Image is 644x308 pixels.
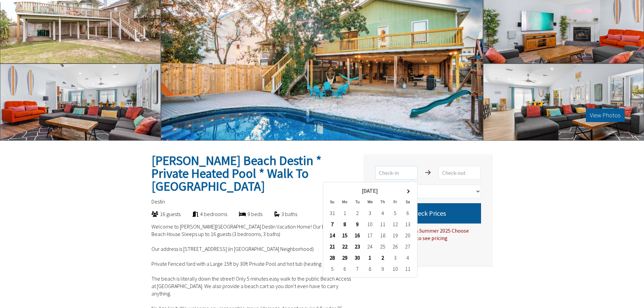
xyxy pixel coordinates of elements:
td: 6 [338,263,351,274]
td: 3 [364,207,376,218]
td: 10 [364,218,376,230]
button: Check Prices [375,203,481,223]
td: 2 [376,252,389,263]
th: Fr [389,196,401,207]
td: 6 [402,207,414,218]
td: 4 [376,207,389,218]
span: Destin [151,198,165,205]
td: 28 [326,252,338,263]
td: 31 [326,207,338,218]
th: Tu [351,196,364,207]
td: 25 [376,241,389,252]
td: 16 [351,230,364,241]
td: 9 [351,218,364,230]
th: [DATE] [338,185,401,196]
div: 4 bedrooms [181,210,227,218]
td: 18 [376,230,389,241]
td: 17 [364,230,376,241]
td: 22 [338,241,351,252]
input: Check-out [438,166,481,180]
input: Check-in [375,166,418,180]
td: 4 [402,252,414,263]
div: 9 beds [227,210,262,218]
td: 14 [326,230,338,241]
td: 7 [351,263,364,274]
th: Mo [338,196,351,207]
td: 8 [364,263,376,274]
th: We [364,196,376,207]
td: 27 [402,241,414,252]
td: 20 [402,230,414,241]
td: 12 [389,218,401,230]
td: 26 [389,241,401,252]
td: 30 [351,252,364,263]
td: 13 [402,218,414,230]
div: For Spring Break & Summer 2025 Choose [DATE] to [DATE] to see pricing [375,223,481,242]
td: 9 [376,263,389,274]
td: 5 [326,263,338,274]
td: 21 [326,241,338,252]
th: Su [326,196,338,207]
td: 1 [364,252,376,263]
td: 24 [364,241,376,252]
td: 11 [376,218,389,230]
button: View Photos [586,109,625,122]
td: 7 [326,218,338,230]
td: 23 [351,241,364,252]
td: 10 [389,263,401,274]
td: 2 [351,207,364,218]
td: 8 [338,218,351,230]
td: 5 [389,207,401,218]
h2: [PERSON_NAME] Beach Destin * Private Heated Pool * Walk To [GEOGRAPHIC_DATA] [151,154,352,193]
td: 15 [338,230,351,241]
td: 11 [402,263,414,274]
div: 3 baths [262,210,297,218]
th: Th [376,196,389,207]
div: 16 guests [140,210,181,218]
td: 3 [389,252,401,263]
th: Sa [402,196,414,207]
td: 29 [338,252,351,263]
td: 19 [389,230,401,241]
td: 1 [338,207,351,218]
